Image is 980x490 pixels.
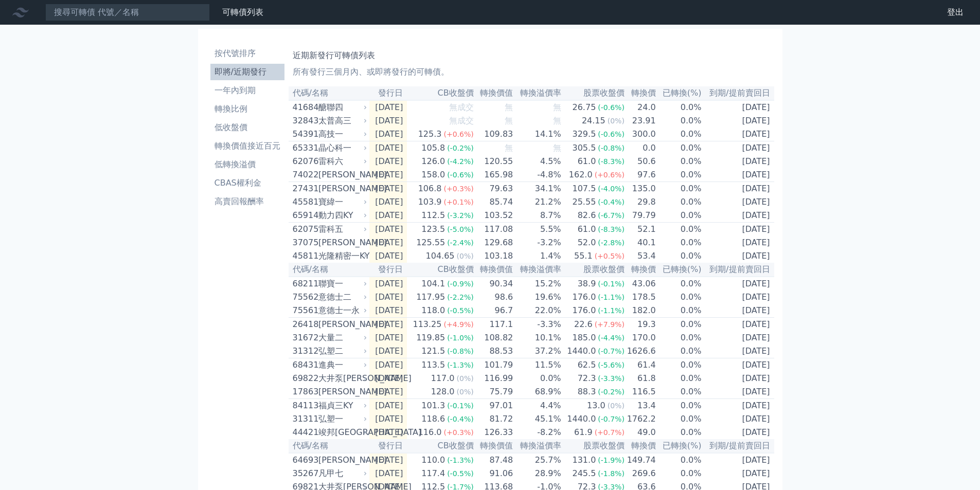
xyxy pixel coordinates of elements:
th: 到期/提前賣回日 [702,263,774,277]
div: 45581 [293,196,316,208]
td: 29.8 [625,195,656,209]
th: CB收盤價 [407,86,474,100]
td: [DATE] [369,182,407,196]
div: 55.1 [572,250,595,262]
td: 61.8 [625,372,656,385]
span: (-1.0%) [447,334,474,342]
td: 98.6 [474,291,514,304]
td: 90.34 [474,277,514,291]
div: 329.5 [571,128,598,140]
th: 代碼/名稱 [289,263,369,277]
td: [DATE] [702,372,774,385]
span: (-8.3%) [598,225,625,233]
td: [DATE] [369,318,407,332]
span: 無成交 [449,102,474,112]
div: [PERSON_NAME] [318,183,365,195]
span: (-6.7%) [598,211,625,220]
div: [PERSON_NAME] [318,169,365,181]
td: [DATE] [702,155,774,168]
span: (+0.5%) [595,252,625,260]
td: 0.0% [656,385,702,399]
div: 62076 [293,155,316,168]
span: 無 [505,143,513,153]
td: 0.0% [656,155,702,168]
th: 已轉換(%) [656,263,702,277]
li: 轉換價值接近百元 [210,140,284,152]
div: 119.85 [414,332,447,344]
td: 88.53 [474,344,514,358]
div: 105.8 [419,142,447,154]
th: 轉換價值 [474,86,514,100]
div: 24.15 [580,115,608,127]
td: 0.0% [656,304,702,318]
li: 轉換比例 [210,103,284,115]
td: [DATE] [702,385,774,399]
td: 0.0% [513,372,561,385]
td: [DATE] [702,318,774,332]
span: (+7.9%) [595,320,625,329]
td: [DATE] [702,277,774,291]
li: 一年內到期 [210,84,284,97]
a: 可轉債列表 [222,7,263,17]
div: 117.95 [414,291,447,303]
td: 165.98 [474,168,514,182]
div: 27431 [293,183,316,195]
span: (+0.1%) [443,198,473,206]
th: 發行日 [369,86,407,100]
span: (-0.6%) [598,103,625,112]
td: 22.0% [513,304,561,318]
div: 福貞三KY [318,400,365,412]
div: [PERSON_NAME] [318,318,365,331]
td: [DATE] [702,182,774,196]
td: [DATE] [369,291,407,304]
div: 117.0 [429,372,457,385]
span: (-0.7%) [598,347,625,355]
span: (+0.6%) [443,130,473,138]
a: 轉換比例 [210,101,284,117]
a: 轉換價值接近百元 [210,138,284,154]
th: 轉換價值 [474,263,514,277]
td: 79.79 [625,209,656,223]
div: 意德士二 [318,291,365,303]
td: 116.5 [625,385,656,399]
th: 轉換溢價率 [513,263,561,277]
td: 129.68 [474,236,514,249]
td: [DATE] [702,291,774,304]
div: 162.0 [567,169,595,181]
div: 寶緯一 [318,196,365,208]
div: 104.65 [424,250,457,262]
td: [DATE] [369,331,407,344]
td: [DATE] [702,249,774,263]
td: 0.0% [656,291,702,304]
div: 62075 [293,223,316,235]
div: 101.3 [419,400,447,412]
div: 大井泵[PERSON_NAME] [318,372,365,385]
div: 69822 [293,372,316,385]
span: (-0.9%) [447,280,474,288]
span: (+4.9%) [443,320,473,329]
span: (-5.0%) [447,225,474,233]
td: 75.79 [474,385,514,399]
span: (-5.6%) [598,361,625,369]
div: 185.0 [571,332,598,344]
td: [DATE] [702,236,774,249]
a: 登出 [939,4,972,21]
td: 103.52 [474,209,514,223]
th: 股票收盤價 [562,263,625,277]
li: 高賣回報酬率 [210,195,284,208]
div: 進典一 [318,359,365,371]
td: [DATE] [702,399,774,413]
span: 無 [553,102,561,112]
td: [DATE] [369,141,407,155]
div: 32843 [293,115,316,127]
td: 1626.6 [625,344,656,358]
a: 低轉換溢價 [210,156,284,173]
td: -3.2% [513,236,561,249]
div: 121.5 [419,345,447,357]
td: 0.0% [656,249,702,263]
div: 22.6 [572,318,595,331]
input: 搜尋可轉債 代號／名稱 [45,4,210,21]
td: 116.99 [474,372,514,385]
div: 74022 [293,169,316,181]
td: 68.9% [513,385,561,399]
